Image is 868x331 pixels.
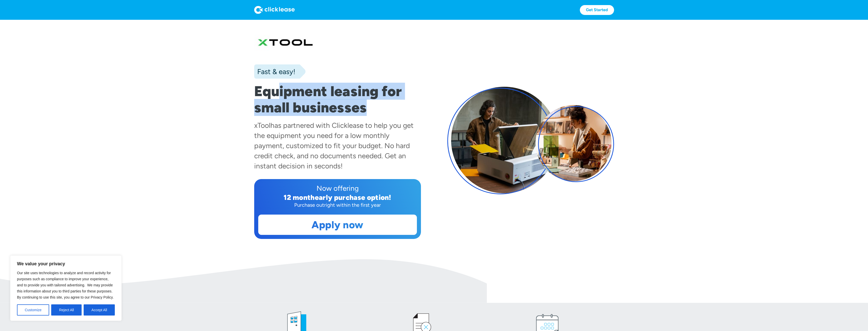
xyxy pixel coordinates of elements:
[17,271,114,299] span: Our site uses technologies to analyze and record activity for purposes such as compliance to impr...
[254,66,295,77] div: Fast & easy!
[254,121,270,130] div: xTool
[258,201,417,208] div: Purchase outright within the first year
[84,304,115,316] button: Accept All
[254,121,414,170] div: has partnered with Clicklease to help you get the equipment you need for a low monthly payment, c...
[315,193,391,202] div: early purchase option!
[17,304,49,316] button: Customize
[254,6,295,14] img: Logo
[258,215,417,235] a: Apply now
[254,83,421,116] h1: Equipment leasing for small businesses
[284,193,315,202] div: 12 month
[51,304,82,316] button: Reject All
[10,255,122,321] div: We value your privacy
[258,183,417,193] div: Now offering
[580,5,614,15] a: Get Started
[17,261,115,267] p: We value your privacy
